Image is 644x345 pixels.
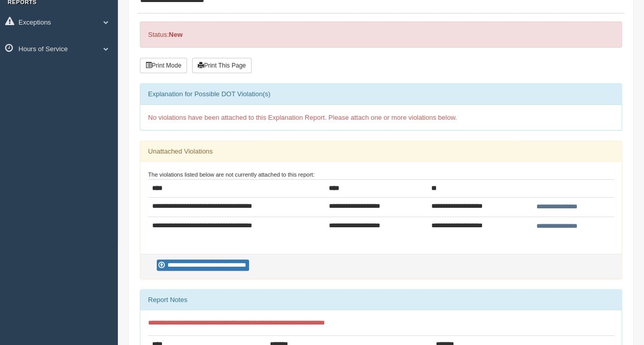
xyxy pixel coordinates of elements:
[140,290,621,310] div: Report Notes
[140,58,187,73] button: Print Mode
[169,31,182,38] strong: New
[140,141,621,162] div: Unattached Violations
[148,171,315,178] small: The violations listed below are not currently attached to this report:
[148,114,457,121] span: No violations have been attached to this Explanation Report. Please attach one or more violations...
[140,84,621,104] div: Explanation for Possible DOT Violation(s)
[140,21,622,48] div: Status:
[192,58,252,73] button: Print This Page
